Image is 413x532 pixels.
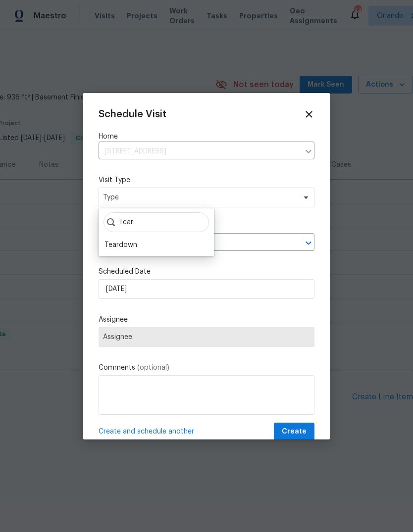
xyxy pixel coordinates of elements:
span: Assignee [103,333,310,341]
label: Comments [99,363,314,373]
label: Assignee [99,315,314,325]
label: Visit Type [99,175,314,185]
input: M/D/YYYY [99,279,314,299]
span: Create [282,426,307,438]
label: Scheduled Date [99,267,314,277]
button: Open [302,236,315,250]
input: Enter in an address [99,144,300,159]
span: Close [304,109,314,120]
div: Teardown [104,240,137,250]
span: Create and schedule another [99,427,194,436]
span: Type [103,193,296,202]
span: (optional) [137,364,169,371]
span: Schedule Visit [99,109,166,119]
button: Create [274,423,314,441]
label: Home [99,132,314,142]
